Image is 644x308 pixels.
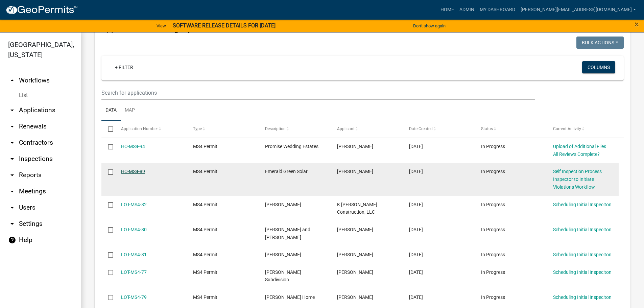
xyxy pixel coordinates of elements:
[481,144,505,149] span: In Progress
[121,227,147,232] a: LOT-MS4-80
[8,76,16,85] i: arrow_drop_up
[481,294,505,300] span: In Progress
[8,155,16,163] i: arrow_drop_down
[101,121,114,137] datatable-header-cell: Select
[337,252,373,257] span: Lynn Madden
[481,126,493,131] span: Status
[121,202,147,207] a: LOT-MS4-82
[8,106,16,114] i: arrow_drop_down
[154,20,169,31] a: View
[121,252,147,257] a: LOT-MS4-81
[8,204,16,212] i: arrow_drop_down
[410,20,448,31] button: Don't show again
[547,121,619,137] datatable-header-cell: Current Activity
[8,122,16,131] i: arrow_drop_down
[331,121,403,137] datatable-header-cell: Applicant
[553,269,612,275] a: Scheduling Initial Inspeciton
[553,126,581,131] span: Current Activity
[265,202,301,207] span: derek br
[337,202,377,215] span: K Graber Construction, LLC
[457,3,477,16] a: Admin
[265,126,286,131] span: Description
[409,169,423,174] span: 06/18/2025
[403,121,475,137] datatable-header-cell: Date Created
[337,227,373,232] span: Tyler Vincent
[409,294,423,300] span: 02/19/2025
[121,100,139,121] a: Map
[114,121,186,137] datatable-header-cell: Application Number
[518,3,639,16] a: [PERSON_NAME][EMAIL_ADDRESS][DOMAIN_NAME]
[553,151,600,157] a: All Reviews Complete?
[193,269,217,275] span: MS4 Permit
[186,121,258,137] datatable-header-cell: Type
[265,252,301,257] span: Bowman
[121,169,145,174] a: HC-MS4-89
[481,169,505,174] span: In Progress
[576,37,624,49] button: Bulk Actions
[553,202,612,207] a: Scheduling Initial Inspeciton
[193,169,217,174] span: MS4 Permit
[193,144,217,149] span: MS4 Permit
[193,202,217,207] span: MS4 Permit
[477,3,518,16] a: My Dashboard
[259,121,331,137] datatable-header-cell: Description
[8,187,16,195] i: arrow_drop_down
[409,126,433,131] span: Date Created
[553,252,612,257] a: Scheduling Initial Inspeciton
[337,269,373,275] span: Eli
[635,20,639,28] button: Close
[553,227,612,232] a: Scheduling Initial Inspeciton
[337,144,373,149] span: Tori Tripp
[438,3,457,16] a: Home
[582,61,615,73] button: Columns
[265,269,301,283] span: Elkins Subdivision
[8,220,16,228] i: arrow_drop_down
[553,176,595,190] a: Inspector to Initiate Violations Workflow
[265,227,310,240] span: Joel and Natalie Pugh
[553,144,606,149] a: Upload of Additional Files
[481,252,505,257] span: In Progress
[265,294,315,300] span: A.Dunlap Home
[481,202,505,207] span: In Progress
[553,294,612,300] a: Scheduling Initial Inspeciton
[481,269,505,275] span: In Progress
[265,169,308,174] span: Emerald Green Solar
[337,294,373,300] span: Zachary Fisher
[121,144,145,149] a: HC-MS4-94
[409,202,423,207] span: 04/25/2025
[110,61,139,73] a: + Filter
[193,227,217,232] span: MS4 Permit
[193,252,217,257] span: MS4 Permit
[409,227,423,232] span: 04/13/2025
[337,126,355,131] span: Applicant
[8,139,16,147] i: arrow_drop_down
[101,100,121,121] a: Data
[337,169,373,174] span: Jordan Daniel
[265,144,318,149] span: Promise Wedding Estates
[475,121,547,137] datatable-header-cell: Status
[8,236,16,244] i: help
[409,144,423,149] span: 08/20/2025
[121,269,147,275] a: LOT-MS4-77
[635,20,639,29] span: ×
[409,269,423,275] span: 02/20/2025
[553,169,602,174] a: Self Inspection Process
[481,227,505,232] span: In Progress
[173,22,276,29] strong: SOFTWARE RELEASE DETAILS FOR [DATE]
[121,126,158,131] span: Application Number
[193,294,217,300] span: MS4 Permit
[121,294,147,300] a: LOT-MS4-79
[409,252,423,257] span: 04/07/2025
[8,171,16,179] i: arrow_drop_down
[193,126,202,131] span: Type
[101,86,535,100] input: Search for applications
